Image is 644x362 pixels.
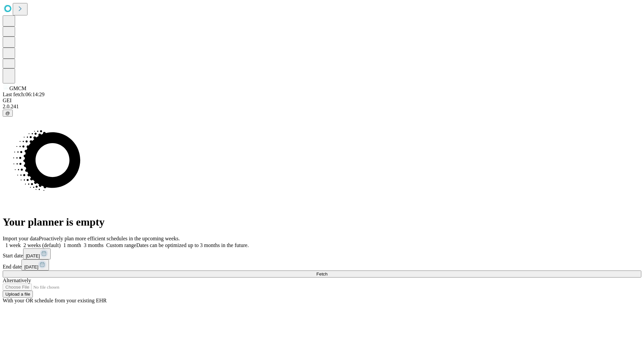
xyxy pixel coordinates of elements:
[21,259,49,270] button: [DATE]
[3,110,13,117] button: @
[3,236,39,241] span: Import your data
[136,242,249,248] span: Dates can be optimized up to 3 months in the future.
[3,98,641,104] div: GEI
[3,259,641,270] div: End date
[3,248,641,259] div: Start date
[26,253,40,258] span: [DATE]
[106,242,136,248] span: Custom range
[316,271,327,277] span: Fetch
[23,242,61,248] span: 2 weeks (default)
[5,242,21,248] span: 1 week
[39,236,180,241] span: Proactively plan more efficient schedules in the upcoming weeks.
[9,85,26,91] span: GMCM
[3,92,45,97] span: Last fetch: 06:14:29
[3,270,641,278] button: Fetch
[3,216,641,228] h1: Your planner is empty
[3,291,33,298] button: Upload a file
[24,264,38,269] span: [DATE]
[84,242,104,248] span: 3 months
[63,242,81,248] span: 1 month
[3,298,107,303] span: With your OR schedule from your existing EHR
[5,111,10,116] span: @
[3,278,31,283] span: Alternatively
[3,104,641,110] div: 2.0.241
[23,248,51,259] button: [DATE]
